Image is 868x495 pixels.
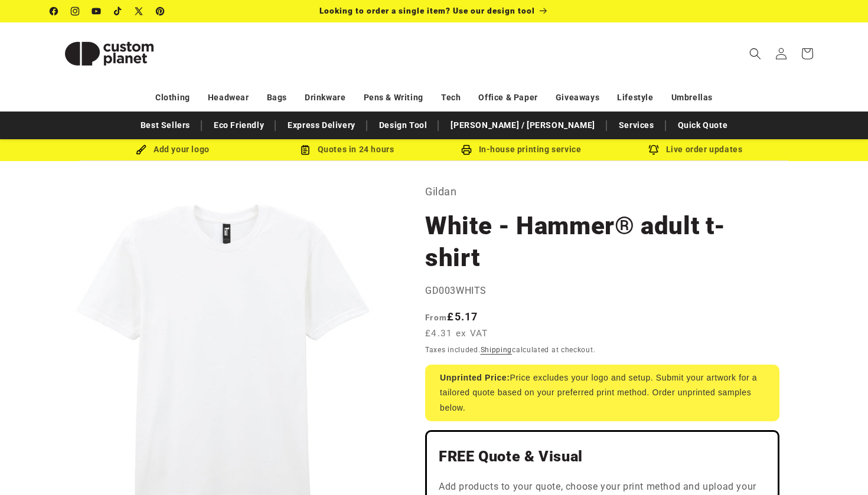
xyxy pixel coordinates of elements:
[208,87,249,108] a: Headwear
[364,87,423,108] a: Pens & Writing
[373,115,433,136] a: Design Tool
[319,6,535,15] span: Looking to order a single item? Use our design tool
[425,182,779,201] p: Gildan
[135,115,196,136] a: Best Sellers
[613,115,660,136] a: Services
[439,447,766,466] h2: FREE Quote & Visual
[46,22,173,84] a: Custom Planet
[305,87,345,108] a: Drinkware
[425,285,487,296] span: GD003WHITS
[136,145,146,155] img: Brush Icon
[282,115,361,136] a: Express Delivery
[425,327,488,340] span: £4.31 ex VAT
[445,115,601,136] a: [PERSON_NAME] / [PERSON_NAME]
[425,210,779,274] h1: White - Hammer® adult t-shirt
[425,310,478,323] strong: £5.17
[425,313,447,322] span: From
[267,87,287,108] a: Bags
[671,87,713,108] a: Umbrellas
[50,27,168,80] img: Custom Planet
[478,87,537,108] a: Office & Paper
[441,87,461,108] a: Tech
[425,365,779,421] div: Price excludes your logo and setup. Submit your artwork for a tailored quote based on your prefer...
[672,115,734,136] a: Quick Quote
[556,87,599,108] a: Giveaways
[617,87,653,108] a: Lifestyle
[481,346,513,354] a: Shipping
[440,373,510,382] strong: Unprinted Price:
[742,41,768,67] summary: Search
[461,145,472,155] img: In-house printing
[608,142,782,157] div: Live order updates
[260,142,434,157] div: Quotes in 24 hours
[648,145,659,155] img: Order updates
[434,142,608,157] div: In-house printing service
[300,145,311,155] img: Order Updates Icon
[155,87,190,108] a: Clothing
[425,344,779,356] div: Taxes included. calculated at checkout.
[208,115,270,136] a: Eco Friendly
[86,142,260,157] div: Add your logo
